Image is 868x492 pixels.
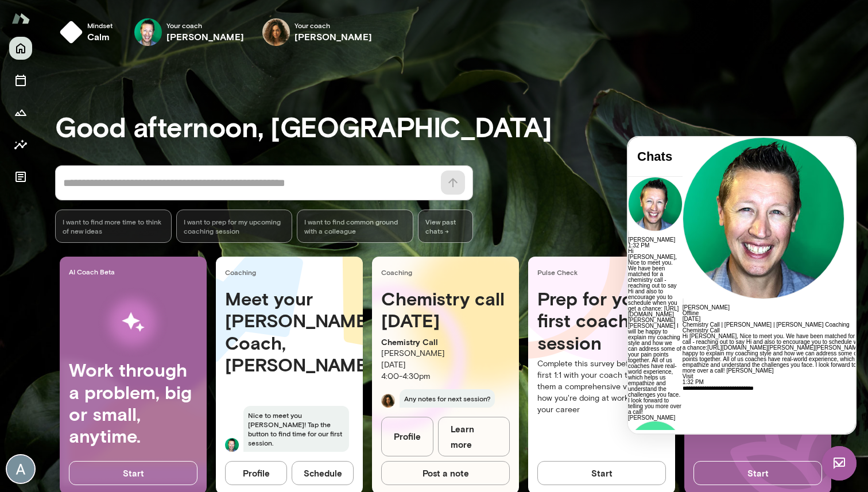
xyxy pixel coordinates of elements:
h6: [PERSON_NAME] [55,168,262,173]
span: Your coach [166,21,244,30]
button: Insights [9,133,32,156]
button: Start [693,461,822,485]
span: Any notes for next session? [400,389,495,408]
a: Profile [381,417,433,456]
img: Najla Elmachtoub [262,18,290,46]
button: Profile [225,461,287,485]
a: [URL][DOMAIN_NAME][PERSON_NAME][PERSON_NAME] [79,207,234,214]
p: Chemistry Call [381,336,510,348]
img: Akarsh Khatagalli [7,455,34,483]
p: [DATE] [381,359,510,371]
h4: Prep for your first coaching session [537,288,666,354]
img: mindset [60,21,83,44]
h4: Work through a problem, big or small, anytime. [69,359,197,447]
button: Documents [9,165,32,188]
h3: Good afternoon, [GEOGRAPHIC_DATA] [55,110,868,142]
span: AI Coach Beta [69,267,202,276]
button: Start [69,461,197,485]
div: Najla ElmachtoubYour coach[PERSON_NAME] [254,14,380,51]
p: Complete this survey before your first 1:1 with your coach to give them a comprehensive view on h... [537,358,666,416]
div: Brian LawrenceYour coach[PERSON_NAME] [126,14,252,51]
span: Chemistry Call [55,190,92,196]
h4: Chats [9,12,45,27]
span: View past chats -> [418,210,473,243]
img: Brian Lawrence [134,18,162,46]
p: Hi [PERSON_NAME], Nice to meet you. We have been matched for a chemistry call - reaching out to s... [55,196,262,237]
span: Chemistry Call | [PERSON_NAME] | [PERSON_NAME] Coaching [55,184,222,191]
p: 4:00 - 4:30pm [381,371,510,382]
button: Mindsetcalm [55,14,122,51]
div: I want to find common ground with a colleague [297,210,413,243]
h6: calm [87,30,113,44]
span: Pulse Check [537,268,653,277]
span: [DATE] [55,179,72,185]
h6: [PERSON_NAME] [166,30,244,44]
img: AI Workflows [82,286,184,359]
button: Growth Plan [9,101,32,124]
div: I want to prep for my upcoming coaching session [176,210,293,243]
div: I want to find more time to think of new ideas [55,210,172,243]
button: Schedule [292,461,354,485]
img: Mento [11,7,30,29]
button: Sessions [9,69,32,92]
a: Visit [55,236,65,242]
span: Nice to meet you [PERSON_NAME]! Tap the button to find time for our first session. [243,406,349,452]
span: Your coach [294,21,372,30]
span: I want to find common ground with a colleague [304,217,406,235]
img: Brian Lawrence Lawrence [225,438,239,452]
h6: [PERSON_NAME] [294,30,372,44]
button: Start [537,461,666,485]
span: Coaching [381,268,514,277]
span: 1:32 PM [55,242,76,248]
span: Coaching [225,268,358,277]
span: Offline [55,173,71,179]
h4: Chemistry call [DATE] [381,288,510,332]
span: Mindset [87,21,113,30]
button: Home [9,37,32,60]
p: [PERSON_NAME] [381,348,510,359]
img: Najla [381,394,395,408]
span: I want to find more time to think of new ideas [63,217,164,235]
button: Post a note [381,461,510,485]
span: I want to prep for my upcoming coaching session [184,217,285,235]
h4: Meet your [PERSON_NAME] Coach, [PERSON_NAME] [225,288,354,376]
a: Learn more [438,417,510,456]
